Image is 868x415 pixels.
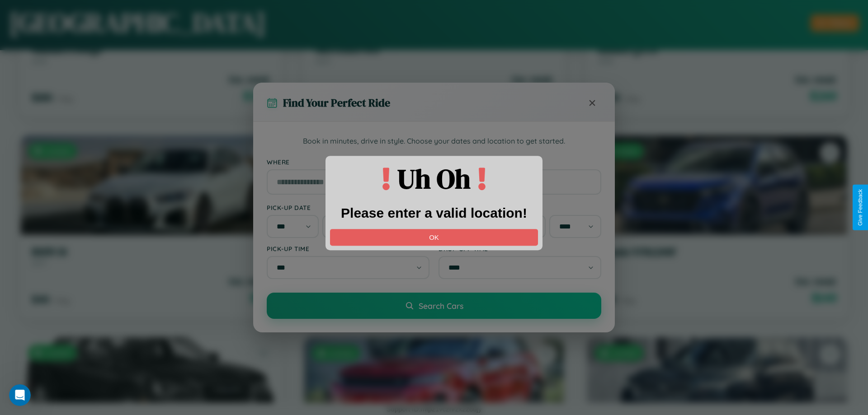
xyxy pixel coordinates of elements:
label: Drop-off Date [439,204,601,211]
label: Where [267,158,601,166]
label: Drop-off Time [439,245,601,252]
p: Book in minutes, drive in style. Choose your dates and location to get started. [267,135,601,147]
span: Search Cars [419,301,463,311]
h3: Find Your Perfect Ride [283,95,390,110]
label: Pick-up Date [267,204,429,211]
label: Pick-up Time [267,245,429,252]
